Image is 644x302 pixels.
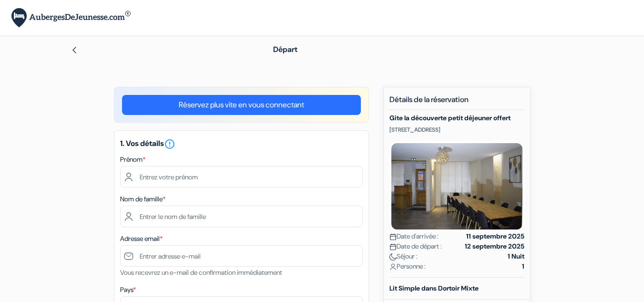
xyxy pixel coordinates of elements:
[120,194,165,204] label: Nom de famille
[120,166,363,187] input: Entrez votre prénom
[389,126,524,134] p: [STREET_ADDRESS]
[389,231,439,241] span: Date d'arrivée :
[389,241,442,251] span: Date de départ :
[389,95,524,110] h5: Détails de la réservation
[389,251,418,261] span: Séjour :
[508,251,524,261] strong: 1 Nuit
[120,245,363,267] input: Entrer adresse e-mail
[389,263,397,271] img: user_icon.svg
[466,231,524,241] strong: 11 septembre 2025
[389,261,426,271] span: Personne :
[164,138,175,148] a: error_outline
[71,46,78,54] img: left_arrow.svg
[273,44,297,54] span: Départ
[122,95,361,115] a: Réservez plus vite en vous connectant
[120,268,282,277] small: Vous recevrez un e-mail de confirmation immédiatement
[465,241,524,251] strong: 12 septembre 2025
[389,233,397,240] img: calendar.svg
[11,8,131,28] img: AubergesDeJeunesse.com
[120,138,363,150] h5: 1. Vos détails
[120,285,136,295] label: Pays
[120,155,145,165] label: Prénom
[389,253,397,260] img: moon.svg
[120,206,363,227] input: Entrer le nom de famille
[389,284,479,292] b: Lit Simple dans Dortoir Mixte
[120,234,163,244] label: Adresse email
[389,114,524,122] h5: Gite la découverte petit déjeuner offert
[164,138,175,150] i: error_outline
[389,243,397,250] img: calendar.svg
[522,261,524,271] strong: 1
